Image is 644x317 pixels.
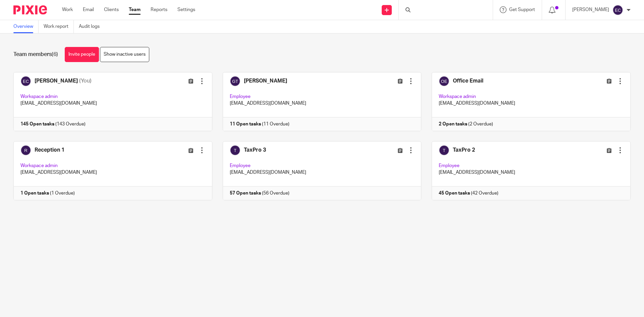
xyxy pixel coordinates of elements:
a: Audit logs [79,20,105,33]
img: Pixie [13,5,47,14]
a: Work report [44,20,74,33]
a: Email [83,6,94,13]
a: Invite people [65,47,99,62]
a: Overview [13,20,39,33]
a: Settings [177,6,195,13]
span: Get Support [509,7,535,12]
a: Team [129,6,141,13]
img: svg%3E [612,5,623,15]
a: Clients [104,6,119,13]
h1: Team members [13,51,58,58]
a: Reports [151,6,167,13]
p: [PERSON_NAME] [572,6,609,13]
a: Show inactive users [100,47,149,62]
span: (6) [52,52,58,57]
a: Work [62,6,73,13]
